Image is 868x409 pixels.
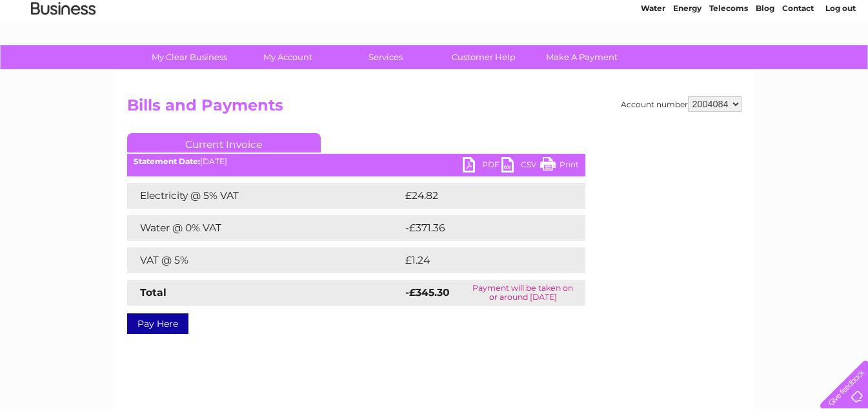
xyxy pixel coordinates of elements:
a: Contact [782,55,814,65]
a: Current Invoice [127,133,321,152]
strong: -£345.30 [405,286,450,299]
div: Clear Business is a trading name of Verastar Limited (registered in [GEOGRAPHIC_DATA] No. 3667643... [130,7,740,63]
td: -£371.36 [402,215,563,241]
a: Energy [673,55,701,65]
h2: Bills and Payments [127,96,742,121]
a: 0333 014 3131 [625,6,714,23]
div: [DATE] [127,157,585,166]
a: Pay Here [127,313,188,334]
img: logo.png [30,34,96,73]
a: Water [641,55,665,65]
td: £1.24 [402,247,554,273]
td: VAT @ 5% [127,247,402,273]
a: Telecoms [709,55,748,65]
a: Services [332,45,439,69]
div: Account number [621,96,742,112]
a: My Account [234,45,341,69]
a: Blog [756,55,774,65]
td: Water @ 0% VAT [127,215,402,241]
a: Log out [825,55,856,65]
strong: Total [140,286,167,299]
td: Electricity @ 5% VAT [127,183,402,209]
a: Make A Payment [529,45,635,69]
a: CSV [501,157,540,176]
td: Payment will be taken on or around [DATE] [461,280,585,306]
a: My Clear Business [136,45,243,69]
td: £24.82 [402,183,560,209]
a: Customer Help [430,45,537,69]
b: Statement Date: [134,156,200,166]
a: PDF [463,157,501,176]
a: Print [540,157,579,176]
